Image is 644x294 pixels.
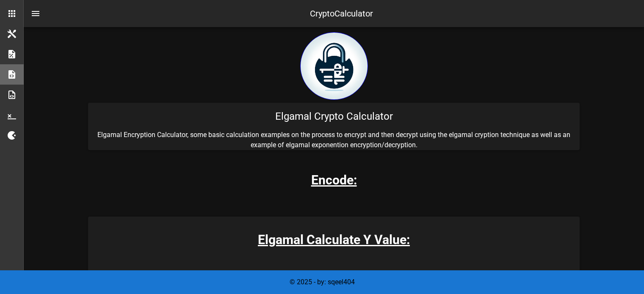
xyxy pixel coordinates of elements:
p: Elgamal Encryption Calculator, some basic calculation examples on the process to encrypt and then... [88,130,580,150]
img: encryption logo [300,32,368,100]
div: CryptoCalculator [310,7,373,20]
button: nav-menu-toggle [25,3,46,24]
a: home [300,93,368,102]
h3: Encode: [311,170,357,190]
h3: Elgamal Calculate Y Value: [88,230,580,249]
div: Elgamal Crypto Calculator [88,103,580,130]
span: © 2025 - by: sqeel404 [290,278,355,286]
